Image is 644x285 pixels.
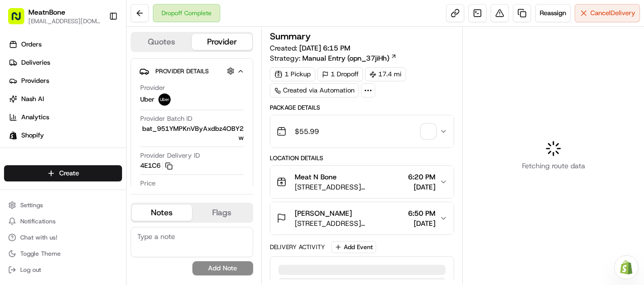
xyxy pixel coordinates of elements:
[4,214,122,228] button: Notifications
[20,233,57,242] span: Chat with us!
[4,4,105,28] button: MeatnBone[EMAIL_ADDRESS][DOMAIN_NAME]
[535,4,571,22] button: Reassign
[21,113,49,122] span: Analytics
[270,83,359,98] a: Created via Automation
[21,58,50,67] span: Deliveries
[270,32,311,41] h3: Summary
[140,179,155,188] span: Price
[295,126,319,136] span: $55.99
[575,4,640,22] button: CancelDelivery
[20,201,43,209] span: Settings
[4,165,122,181] button: Create
[365,67,406,81] div: 17.4 mi
[4,109,126,125] a: Analytics
[139,63,245,79] button: Provider Details
[4,247,122,261] button: Toggle Theme
[9,131,17,139] img: Shopify logo
[28,17,101,25] button: [EMAIL_ADDRESS][DOMAIN_NAME]
[21,94,44,104] span: Nash AI
[408,218,435,228] span: [DATE]
[20,217,56,225] span: Notifications
[590,9,635,18] span: Cancel Delivery
[192,34,252,50] button: Provider
[4,263,122,277] button: Log out
[21,76,49,85] span: Providers
[270,115,454,148] button: $55.99
[21,131,44,140] span: Shopify
[4,198,122,212] button: Settings
[140,83,165,92] span: Provider
[540,9,566,18] span: Reassign
[4,73,126,89] a: Providers
[270,104,455,112] div: Package Details
[20,266,41,274] span: Log out
[270,154,455,162] div: Location Details
[408,182,435,192] span: [DATE]
[28,7,65,17] button: MeatnBone
[140,124,244,142] span: bat_951YMPKnVByAxdbz4OBY2w
[140,95,154,104] span: Uber
[158,93,171,106] img: uber-new-logo.jpeg
[132,34,192,50] button: Quotes
[270,243,325,251] div: Delivery Activity
[302,53,397,63] a: Manual Entry (opn_37jiHh)
[270,53,397,63] div: Strategy:
[4,55,126,71] a: Deliveries
[21,40,42,49] span: Orders
[4,152,122,168] div: Favorites
[295,218,405,228] span: [STREET_ADDRESS][PERSON_NAME]
[270,202,454,234] button: [PERSON_NAME][STREET_ADDRESS][PERSON_NAME]6:50 PM[DATE]
[132,205,192,221] button: Notes
[270,166,454,198] button: Meat N Bone[STREET_ADDRESS][PERSON_NAME]6:20 PM[DATE]
[270,67,315,81] div: 1 Pickup
[299,43,350,53] span: [DATE] 6:15 PM
[317,67,363,81] div: 1 Dropoff
[20,250,61,258] span: Toggle Theme
[4,230,122,245] button: Chat with us!
[4,36,126,53] a: Orders
[140,161,173,170] button: 4E1C6
[522,161,585,171] span: Fetching route data
[4,127,126,144] a: Shopify
[59,169,79,178] span: Create
[408,172,435,182] span: 6:20 PM
[192,205,252,221] button: Flags
[331,241,376,253] button: Add Event
[295,208,352,218] span: [PERSON_NAME]
[155,67,209,75] span: Provider Details
[302,53,389,63] span: Manual Entry (opn_37jiHh)
[270,43,350,53] span: Created:
[140,151,200,160] span: Provider Delivery ID
[295,182,405,192] span: [STREET_ADDRESS][PERSON_NAME]
[140,114,192,123] span: Provider Batch ID
[408,208,435,218] span: 6:50 PM
[295,172,337,182] span: Meat N Bone
[4,91,126,107] a: Nash AI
